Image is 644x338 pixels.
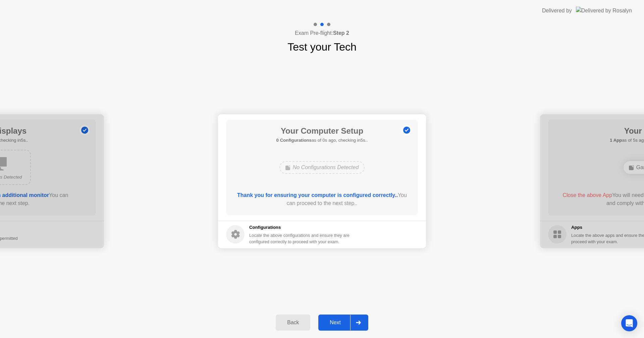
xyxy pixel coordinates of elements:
b: Step 2 [333,30,349,36]
div: Delivered by [542,7,572,15]
b: Thank you for ensuring your computer is configured correctly.. [237,192,398,198]
img: Delivered by Rosalyn [576,7,632,14]
div: Back [278,320,308,326]
button: Back [276,315,310,331]
div: Open Intercom Messenger [621,315,637,331]
h4: Exam Pre-flight: [295,29,349,37]
h1: Test your Tech [287,39,357,55]
div: Next [320,320,350,326]
div: You can proceed to the next step.. [236,191,409,207]
button: Next [318,315,368,331]
b: 0 Configurations [276,138,312,143]
h5: as of 0s ago, checking in5s.. [276,137,368,144]
div: Locate the above configurations and ensure they are configured correctly to proceed with your exam. [249,232,351,245]
h5: Configurations [249,224,351,231]
h1: Your Computer Setup [276,125,368,137]
div: No Configurations Detected [279,161,365,174]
